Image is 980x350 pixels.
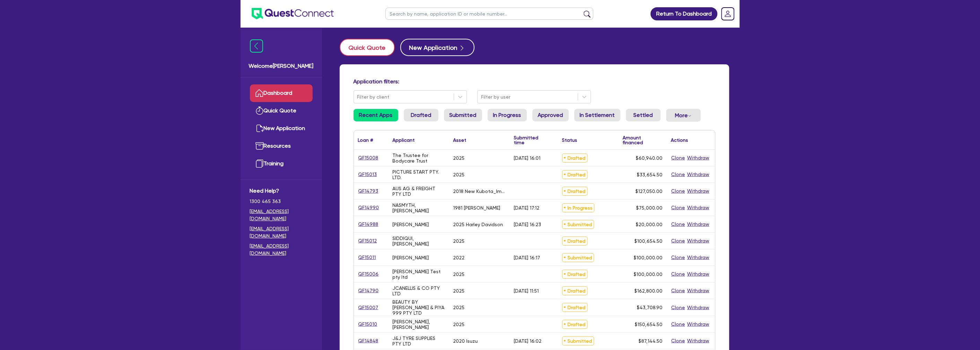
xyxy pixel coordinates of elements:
span: $87,144.50 [639,338,663,344]
a: Quick Quote [250,102,313,120]
div: [DATE] 16:02 [514,338,542,344]
a: In Progress [488,109,527,121]
div: 1981 [PERSON_NAME] [453,205,501,211]
a: QF14988 [358,220,379,228]
a: Recent Apps [354,109,398,121]
span: $150,654.50 [635,322,663,327]
button: Withdraw [687,154,710,162]
a: QF15013 [358,171,378,178]
span: $100,000.00 [634,271,663,277]
a: [EMAIL_ADDRESS][DOMAIN_NAME] [250,225,313,240]
a: QF15011 [358,254,376,261]
div: 2018 New Kubota_ImplementsSC1600CS - Seeder SC1600CS [453,188,506,194]
span: 1300 465 363 [250,198,313,205]
img: new-application [255,124,264,132]
div: Amount financed [623,135,663,145]
button: Clone [671,337,686,345]
button: Withdraw [687,187,710,195]
div: JCANELLIS & CO PTY LTD [393,285,445,296]
div: 2025 [453,172,465,177]
button: Withdraw [687,287,710,295]
div: 2022 [453,255,465,260]
div: 2025 [453,155,465,161]
div: [DATE] 11:51 [514,288,539,294]
a: QF14790 [358,287,379,295]
div: Status [562,138,578,142]
span: Drafted [562,286,588,295]
button: Clone [671,204,686,212]
button: Clone [671,237,686,245]
button: Clone [671,254,686,261]
span: $60,940.00 [636,155,663,161]
button: Clone [671,154,686,162]
a: Dropdown toggle [719,5,737,23]
a: Dashboard [250,84,313,102]
div: 2020 Isuzu [453,338,478,344]
div: PICTURE START PTY. LTD. [393,169,445,180]
span: Drafted [562,320,588,329]
button: Clone [671,304,686,312]
span: $100,654.50 [635,238,663,244]
div: [PERSON_NAME] [393,222,429,227]
span: Drafted [562,270,588,279]
span: Drafted [562,237,588,246]
div: 2025 [453,238,465,244]
img: quest-connect-logo-blue [252,8,334,19]
span: Need Help? [250,187,313,195]
button: Withdraw [687,237,710,245]
span: Drafted [562,187,588,196]
div: 2025 [453,305,465,310]
span: Submitted [562,220,594,229]
div: [PERSON_NAME] [393,255,429,260]
div: AUS AG & FREIGHT PTY LTD [393,186,445,197]
button: Quick Quote [340,39,395,56]
button: Clone [671,320,686,328]
a: QF14990 [358,204,380,212]
a: QF15008 [358,154,379,162]
span: $20,000.00 [636,222,663,227]
span: $162,800.00 [635,288,663,294]
a: QF15012 [358,237,378,245]
span: $75,000.00 [636,205,663,211]
button: Withdraw [687,171,710,178]
div: NASMYTH, [PERSON_NAME] [393,202,445,213]
a: Return To Dashboard [651,7,718,20]
a: Approved [532,109,569,121]
button: Clone [671,270,686,278]
span: $100,000.00 [634,255,663,260]
span: $33,654.50 [637,172,663,177]
a: Resources [250,137,313,155]
button: Withdraw [687,304,710,312]
a: New Application [400,39,475,56]
span: $43,708.90 [637,305,663,310]
button: Dropdown toggle [666,109,701,122]
button: Withdraw [687,337,710,345]
img: icon-menu-close [250,39,263,53]
a: QF14848 [358,337,379,345]
h4: Application filters: [354,78,716,85]
div: SIDDIQUI, [PERSON_NAME] [393,236,445,247]
div: [PERSON_NAME], [PERSON_NAME] [393,319,445,330]
div: Loan # [358,138,373,142]
button: Withdraw [687,270,710,278]
img: training [255,159,264,168]
span: Welcome [PERSON_NAME] [249,62,314,70]
a: Training [250,155,313,173]
div: [DATE] 16:23 [514,222,541,227]
span: Drafted [562,170,588,179]
button: Clone [671,287,686,295]
div: [DATE] 16:01 [514,155,541,161]
div: 2025 [453,271,465,277]
span: $127,050.00 [636,188,663,194]
a: QF15006 [358,270,379,278]
div: Submitted time [514,135,548,145]
a: QF15010 [358,320,378,328]
div: [DATE] 16:17 [514,255,540,260]
img: resources [255,142,264,150]
div: [PERSON_NAME] Test pty ltd [393,269,445,280]
span: Submitted [562,253,594,262]
div: J&J TYRE SUPPLIES PTY LTD [393,335,445,347]
div: Actions [671,138,688,142]
div: Asset [453,138,467,142]
button: Withdraw [687,254,710,261]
